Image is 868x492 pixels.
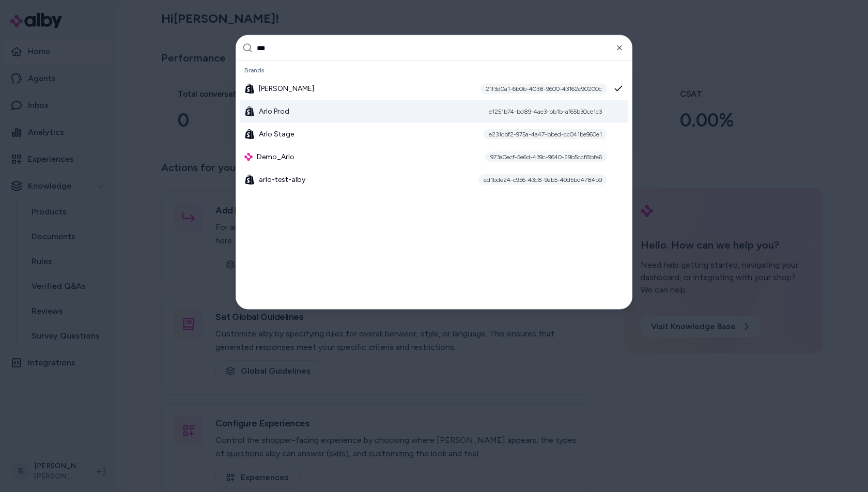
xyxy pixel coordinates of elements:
[478,175,607,185] div: ed1bde24-c956-43c8-9ab5-49d5bd4784b9
[484,106,607,117] div: e1251b74-bd89-4ae3-bb1b-af65b30ce1c3
[244,153,253,161] img: alby Logo
[259,175,305,185] span: arlo-test-alby
[259,129,294,140] span: Arlo Stage
[485,152,607,162] div: 973a0ecf-5e6d-439c-9640-29b5ccf8bfe6
[259,106,289,117] span: Arlo Prod
[257,152,295,162] span: Demo_Arlo
[259,84,314,94] span: [PERSON_NAME]
[481,84,607,94] div: 21f3d0a1-6b0b-4038-9600-43162c90200c
[484,129,607,140] div: e231cbf2-975a-4a47-bbed-cc041be960e1
[236,61,632,309] div: Suggestions
[240,63,628,78] div: Brands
